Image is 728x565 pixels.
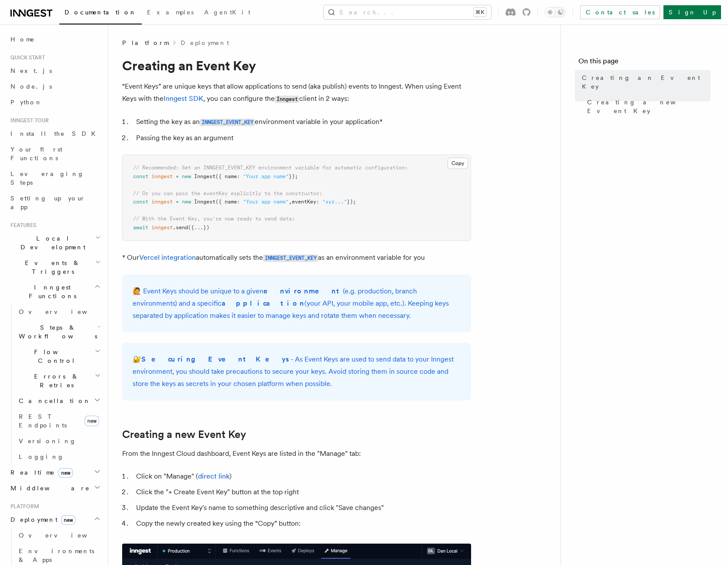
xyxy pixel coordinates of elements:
span: "xyz..." [322,199,347,205]
a: Next.js [7,63,103,79]
span: ({ name [215,199,237,205]
button: Deploymentnew [7,512,103,527]
span: Errors & Retries [15,372,95,389]
span: Local Development [7,234,95,251]
span: Next.js [10,67,52,74]
button: Copy [448,158,468,169]
span: new [61,515,75,525]
span: Realtime [7,468,73,477]
span: new [58,468,73,478]
span: Quick start [7,54,45,61]
span: }); [289,173,298,179]
strong: Securing Event Keys [141,355,291,363]
span: // Or you can pass the eventKey explicitly to the constructor: [133,190,322,196]
span: Inngest [194,199,215,205]
span: inngest [151,173,173,179]
a: Leveraging Steps [7,166,103,190]
span: Features [7,222,36,229]
button: Cancellation [15,393,103,409]
button: Search...⌘K [324,5,491,19]
a: Creating a new Event Key [584,94,711,119]
div: Inngest Functions [7,304,103,465]
span: REST Endpoints [19,413,67,429]
p: * Our automatically sets the as an environment variable for you [122,251,471,264]
span: eventKey [292,199,316,205]
span: Platform [7,503,39,510]
span: "Your app name" [243,173,289,179]
a: Deployment [181,38,229,47]
span: "Your app name" [243,199,289,205]
p: 🙋 Event Keys should be unique to a given (e.g. production, branch environments) and a specific (y... [133,285,461,322]
a: Creating an Event Key [578,70,711,94]
span: Inngest tour [7,117,49,124]
a: Python [7,94,103,110]
span: }) [203,224,209,231]
a: Vercel integration [139,253,196,262]
span: : [316,199,319,205]
span: new [182,199,191,205]
span: ({ name [215,173,237,179]
a: Documentation [59,3,142,24]
span: = [176,173,179,179]
button: Realtimenew [7,465,103,480]
span: new [182,173,191,179]
span: Overview [19,308,109,315]
span: .send [173,224,188,231]
button: Events & Triggers [7,255,103,279]
li: Click on "Manage" ( ) [133,470,471,482]
a: INNGEST_EVENT_KEY [200,117,255,126]
p: From the Inngest Cloud dashboard, Event Keys are listed in the "Manage" tab: [122,448,471,460]
span: = [176,199,179,205]
p: “Event Keys” are unique keys that allow applications to send (aka publish) events to Inngest. Whe... [122,80,471,105]
span: : [237,199,240,205]
a: Your first Functions [7,141,103,166]
span: Deployment [7,515,75,524]
span: AgentKit [204,9,250,16]
button: Local Development [7,231,103,255]
code: Inngest [275,96,299,103]
a: INNGEST_EVENT_KEY [263,253,318,262]
span: ... [194,224,203,231]
a: Examples [142,3,199,24]
span: const [133,199,148,205]
a: direct link [198,472,229,480]
a: Node.js [7,79,103,94]
li: Copy the newly created key using the “Copy” button: [133,517,471,530]
span: Environments & Apps [19,548,94,563]
span: const [133,173,148,179]
span: : [237,173,240,179]
code: INNGEST_EVENT_KEY [200,119,255,126]
span: Logging [19,453,64,460]
span: Documentation [65,9,137,16]
a: Install the SDK [7,126,103,141]
span: Steps & Workflows [15,323,97,341]
li: Click the "+ Create Event Key" button at the top right [133,486,471,498]
a: Setting up your app [7,190,103,215]
li: Passing the key as an argument [133,132,471,144]
span: Install the SDK [10,130,101,137]
span: Middleware [7,484,90,493]
span: Flow Control [15,348,95,365]
span: Inngest Functions [7,283,94,300]
a: Creating a new Event Key [122,428,246,441]
h1: Creating an Event Key [122,58,471,73]
span: Creating a new Event Key [587,98,711,115]
span: Events & Triggers [7,258,95,276]
span: Cancellation [15,396,91,405]
span: Creating an Event Key [582,73,711,91]
code: INNGEST_EVENT_KEY [263,255,318,262]
span: Leveraging Steps [10,170,84,186]
a: Sign Up [663,5,721,19]
span: Python [10,99,42,106]
span: Setting up your app [10,195,85,210]
button: Inngest Functions [7,279,103,304]
li: Update the Event Key's name to something descriptive and click "Save changes" [133,502,471,514]
a: Inngest SDK [164,94,203,103]
span: }); [347,199,356,205]
a: Overview [15,527,103,543]
span: Home [10,35,35,44]
span: Node.js [10,83,52,90]
li: Setting the key as an environment variable in your application* [133,116,471,128]
a: Overview [15,304,103,320]
a: Logging [15,449,103,465]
